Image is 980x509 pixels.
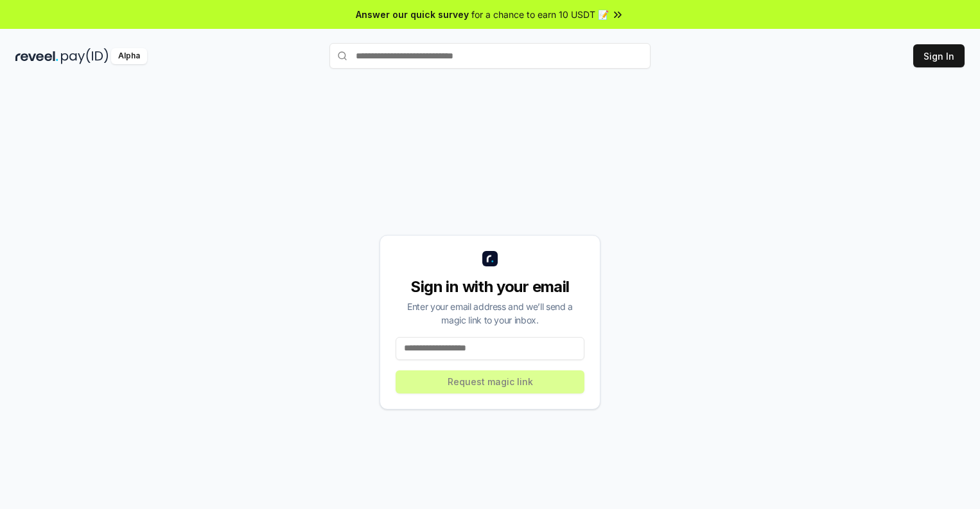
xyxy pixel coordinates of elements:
[913,44,965,67] button: Sign In
[396,300,584,327] div: Enter your email address and we’ll send a magic link to your inbox.
[61,48,109,64] img: pay_id
[15,48,58,64] img: reveel_dark
[482,251,498,266] img: logo_small
[356,8,469,21] span: Answer our quick survey
[111,48,147,64] div: Alpha
[396,277,584,297] div: Sign in with your email
[471,8,609,21] span: for a chance to earn 10 USDT 📝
